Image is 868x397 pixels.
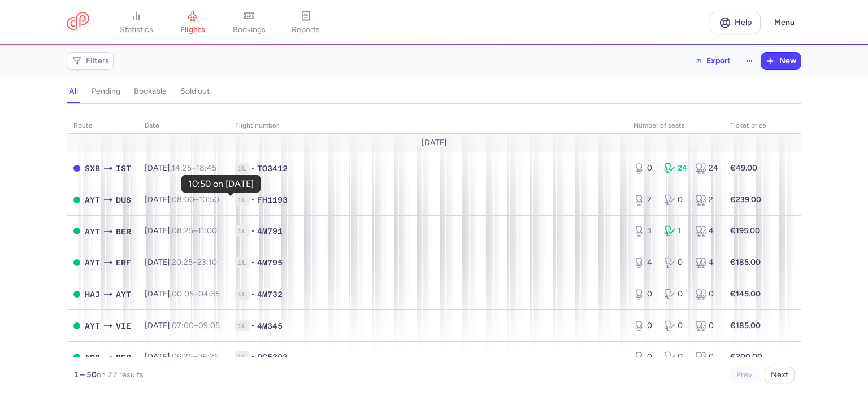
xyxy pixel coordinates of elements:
[108,10,164,35] a: statistics
[116,162,131,174] span: IST
[69,86,78,97] h4: all
[164,10,221,35] a: flights
[92,86,120,97] h4: pending
[664,257,685,268] div: 0
[235,194,249,206] span: 1L
[706,56,731,65] span: Export
[627,117,723,134] th: number of seats
[172,258,193,267] time: 20:25
[116,320,131,332] span: VIE
[257,163,288,174] span: TO3412
[730,352,762,361] strong: €200.00
[251,194,255,206] span: •
[172,352,193,361] time: 06:25
[145,258,217,267] span: [DATE],
[85,288,100,300] span: HAJ
[235,289,249,300] span: 1L
[180,25,205,35] span: flights
[730,258,761,267] strong: €185.00
[235,320,249,331] span: 1L
[172,289,194,299] time: 00:05
[172,258,217,267] span: –
[422,138,447,147] span: [DATE]
[633,351,655,363] div: 0
[172,352,219,361] span: –
[251,289,255,300] span: •
[198,226,217,235] time: 11:00
[172,163,216,173] span: –
[257,225,283,237] span: 4M791
[664,163,685,174] div: 24
[67,117,138,134] th: route
[695,225,717,237] div: 4
[197,258,217,267] time: 23:10
[197,352,219,361] time: 08:25
[730,163,757,173] strong: €49.00
[172,321,220,330] span: –
[633,163,655,174] div: 0
[97,370,144,379] span: on 77 results
[633,257,655,268] div: 4
[664,225,685,237] div: 1
[145,352,219,361] span: [DATE],
[710,12,761,33] a: Help
[761,53,801,69] button: New
[257,351,288,363] span: PC5303
[221,10,277,35] a: bookings
[251,225,255,237] span: •
[172,289,220,299] span: –
[257,257,283,268] span: 4M795
[138,117,228,134] th: date
[73,370,97,379] strong: 1 – 50
[172,195,194,204] time: 08:00
[235,351,249,363] span: 1L
[196,163,216,173] time: 18:45
[145,195,219,204] span: [DATE],
[188,179,254,189] div: 10:50 on [DATE]
[116,194,131,206] span: DUS
[633,194,655,206] div: 2
[277,10,334,35] a: reports
[172,226,217,235] span: –
[120,25,153,35] span: statistics
[251,163,255,174] span: •
[695,163,717,174] div: 24
[198,289,220,299] time: 04:35
[85,320,100,332] span: AYT
[172,163,192,173] time: 14:25
[633,289,655,300] div: 0
[145,289,220,299] span: [DATE],
[251,320,255,331] span: •
[687,52,738,70] button: Export
[85,256,100,269] span: AYT
[633,320,655,331] div: 0
[145,163,216,173] span: [DATE],
[145,321,220,330] span: [DATE],
[172,321,194,330] time: 07:00
[292,25,320,35] span: reports
[767,12,801,33] button: Menu
[172,195,219,204] span: –
[730,289,761,299] strong: €145.00
[199,195,219,204] time: 10:50
[180,86,210,97] h4: sold out
[251,257,255,268] span: •
[134,86,167,97] h4: bookable
[664,320,685,331] div: 0
[257,194,288,206] span: FH1193
[251,351,255,363] span: •
[235,225,249,237] span: 1L
[730,195,761,204] strong: €239.00
[67,53,113,69] button: Filters
[228,117,627,134] th: Flight number
[664,289,685,300] div: 0
[765,367,795,383] button: Next
[85,162,100,174] span: SXB
[779,56,796,66] span: New
[172,226,193,235] time: 08:25
[664,351,685,363] div: 0
[695,194,717,206] div: 2
[235,257,249,268] span: 1L
[730,367,760,383] button: Prev.
[730,321,761,330] strong: €185.00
